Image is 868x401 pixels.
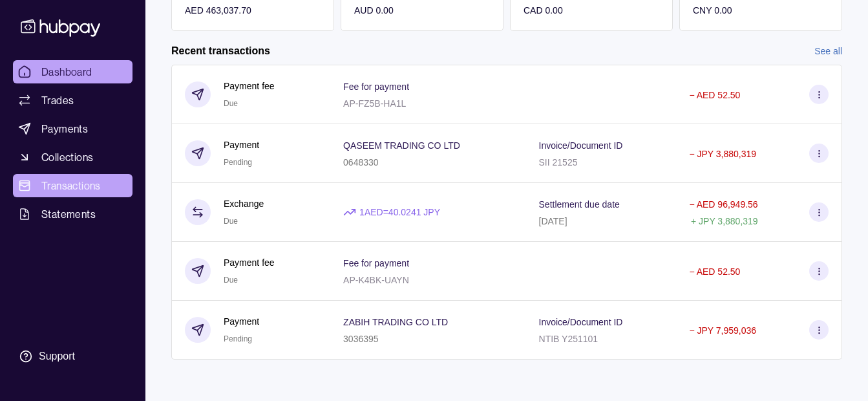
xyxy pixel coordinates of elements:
span: Pending [224,334,252,343]
p: − AED 96,949.56 [689,199,757,210]
a: Payments [13,117,132,140]
p: Payment fee [224,79,275,93]
p: Payment [224,138,259,152]
span: Statements [41,206,96,222]
p: − AED 52.50 [689,90,740,100]
p: 3036395 [343,334,379,344]
a: Dashboard [13,60,132,83]
p: SII 21525 [539,157,578,168]
p: Invoice/Document ID [539,140,623,151]
p: Settlement due date [539,199,620,210]
p: AP-FZ5B-HA1L [343,98,406,109]
p: − JPY 7,959,036 [689,325,756,336]
p: Payment [224,314,259,329]
p: 0648330 [343,157,379,168]
a: Support [13,343,132,370]
span: Transactions [41,178,101,193]
p: − JPY 3,880,319 [689,149,756,159]
h2: Recent transactions [171,44,270,58]
p: AP-K4BK-UAYN [343,275,409,285]
p: Exchange [224,197,264,211]
p: Invoice/Document ID [539,317,623,327]
span: Collections [41,149,93,165]
p: CNY 0.00 [693,3,829,17]
p: AED 463,037.70 [185,3,321,17]
p: [DATE] [539,216,567,226]
p: 1 AED = 40.0241 JPY [359,205,440,219]
p: CAD 0.00 [524,3,659,17]
a: See all [814,44,842,58]
p: Fee for payment [343,81,409,92]
a: Trades [13,89,132,112]
p: AUD 0.00 [354,3,490,17]
span: Due [224,99,238,108]
p: Fee for payment [343,258,409,268]
div: Support [39,349,75,363]
span: Trades [41,92,74,108]
p: QASEEM TRADING CO LTD [343,140,460,151]
span: Pending [224,158,252,167]
a: Statements [13,202,132,226]
span: Payments [41,121,88,136]
span: Due [224,217,238,226]
span: Due [224,276,238,285]
span: Dashboard [41,64,92,80]
p: ZABIH TRADING CO LTD [343,317,448,327]
a: Collections [13,146,132,169]
p: Payment fee [224,255,275,270]
p: + JPY 3,880,319 [691,216,758,226]
p: − AED 52.50 [689,266,740,277]
p: NTIB Y251101 [539,334,598,344]
a: Transactions [13,174,132,197]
